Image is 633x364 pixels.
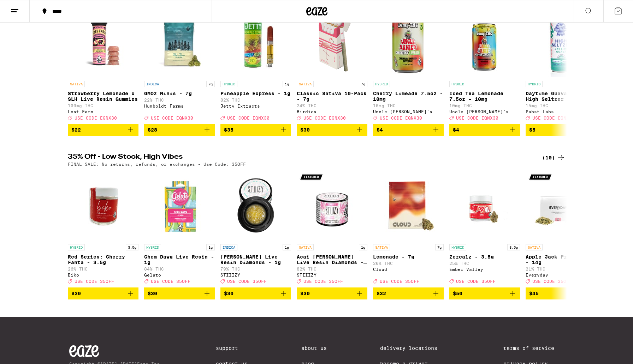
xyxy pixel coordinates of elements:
[373,91,444,102] p: Cherry Limeade 7.5oz - 10mg
[220,98,291,102] p: 82% THC
[532,116,575,120] span: USE CODE EQNX30
[301,345,327,351] a: About Us
[283,81,291,87] p: 1g
[377,291,386,296] span: $32
[380,279,419,284] span: USE CODE 35OFF
[380,116,422,120] span: USE CODE EQNX30
[206,244,215,250] p: 1g
[303,116,346,120] span: USE CODE EQNX30
[75,116,117,120] span: USE CODE EQNX30
[144,98,215,102] p: 22% THC
[220,91,291,96] p: Pineapple Express - 1g
[75,279,114,284] span: USE CODE 35OFF
[220,273,291,277] div: STIIIZY
[151,279,190,284] span: USE CODE 35OFF
[297,109,367,114] div: Birdies
[297,7,367,77] img: Birdies - Classic Sativa 10-Pack - 7g
[373,170,444,287] a: Open page for Lemonade - 7g from Cloud
[4,5,51,11] span: Hi. Need any help?
[68,7,138,77] img: Lost Farm - Strawberry Lemonade x SLH Live Resin Gummies
[373,244,390,250] p: SATIVA
[297,254,367,265] p: Acai [PERSON_NAME] Live Resin Diamonds - 1g
[148,291,157,296] span: $30
[526,91,596,102] p: Daytime Guava 10:5 High Seltzer
[297,7,367,124] a: Open page for Classic Sativa 10-Pack - 7g from Birdies
[68,254,138,265] p: Red Series: Cherry Fanta - 3.5g
[68,273,138,277] div: Biko
[297,91,367,102] p: Classic Sativa 10-Pack - 7g
[449,109,520,114] div: Uncle [PERSON_NAME]'s
[144,170,215,241] img: Gelato - Chem Dawg Live Resin - 1g
[220,124,291,136] button: Add to bag
[373,170,444,241] img: Cloud - Lemonade - 7g
[526,81,543,87] p: HYBRID
[526,244,543,250] p: SATIVA
[449,7,520,77] img: Uncle Arnie's - Iced Tea Lemonade 7.5oz - 10mg
[148,127,157,133] span: $28
[297,170,367,287] a: Open page for Acai Berry Live Resin Diamonds - 1g from STIIIZY
[297,124,367,136] button: Add to bag
[449,170,520,287] a: Open page for Zerealz - 3.5g from Ember Valley
[542,153,565,162] div: (10)
[449,244,466,250] p: HYBRID
[71,291,81,296] span: $30
[456,116,498,120] span: USE CODE EQNX30
[144,124,215,136] button: Add to bag
[449,287,520,299] button: Add to bag
[144,7,215,77] img: Humboldt Farms - GMOz Minis - 7g
[220,170,291,241] img: STIIIZY - Mochi Gelato Live Resin Diamonds - 1g
[297,81,314,87] p: SATIVA
[206,81,215,87] p: 7g
[144,244,161,250] p: HYBRID
[526,7,596,124] a: Open page for Daytime Guava 10:5 High Seltzer from Pabst Labs
[526,170,596,241] img: Everyday - Apple Jack Pre-Ground - 14g
[126,244,138,250] p: 3.5g
[380,345,450,351] a: Delivery Locations
[220,267,291,271] p: 79% THC
[68,7,138,124] a: Open page for Strawberry Lemonade x SLH Live Resin Gummies from Lost Farm
[449,170,520,241] img: Ember Valley - Zerealz - 3.5g
[68,153,531,162] h2: 35% Off - Low Stock, High Vibes
[373,124,444,136] button: Add to bag
[373,261,444,266] p: 20% THC
[373,287,444,299] button: Add to bag
[220,287,291,299] button: Add to bag
[300,127,310,133] span: $30
[224,291,233,296] span: $30
[373,109,444,114] div: Uncle [PERSON_NAME]'s
[373,7,444,77] img: Uncle Arnie's - Cherry Limeade 7.5oz - 10mg
[71,127,81,133] span: $22
[526,254,596,265] p: Apple Jack Pre-Ground - 14g
[526,7,596,77] img: Pabst Labs - Daytime Guava 10:5 High Seltzer
[68,267,138,271] p: 26% THC
[68,170,138,241] img: Biko - Red Series: Cherry Fanta - 3.5g
[529,127,536,133] span: $5
[68,109,138,114] div: Lost Farm
[224,127,233,133] span: $35
[68,162,246,166] p: FINAL SALE: No returns, refunds, or exchanges - Use Code: 35OFF
[449,267,520,272] div: Ember Valley
[68,124,138,136] button: Add to bag
[144,81,161,87] p: INDICA
[220,170,291,287] a: Open page for Mochi Gelato Live Resin Diamonds - 1g from STIIIZY
[220,81,237,87] p: HYBRID
[373,81,390,87] p: HYBRID
[144,104,215,108] div: Humboldt Farms
[373,7,444,124] a: Open page for Cherry Limeade 7.5oz - 10mg from Uncle Arnie's
[297,103,367,108] p: 24% THC
[529,291,539,296] span: $45
[449,91,520,102] p: Iced Tea Lemonade 7.5oz - 10mg
[297,267,367,271] p: 82% THC
[373,103,444,108] p: 10mg THC
[453,127,459,133] span: $4
[68,103,138,108] p: 100mg THC
[456,279,496,284] span: USE CODE 35OFF
[526,124,596,136] button: Add to bag
[144,254,215,265] p: Chem Dawg Live Resin - 1g
[283,244,291,250] p: 1g
[220,254,291,265] p: [PERSON_NAME] Live Resin Diamonds - 1g
[220,7,291,77] img: Jetty Extracts - Pineapple Express - 1g
[68,287,138,299] button: Add to bag
[297,287,367,299] button: Add to bag
[144,91,215,96] p: GMOz Minis - 7g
